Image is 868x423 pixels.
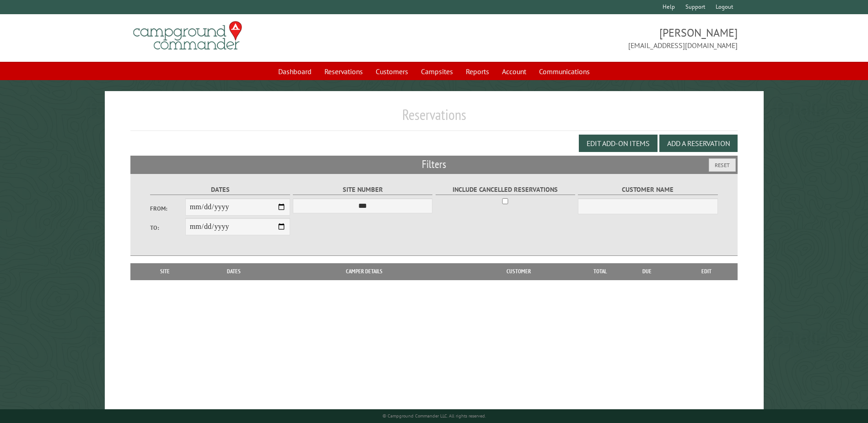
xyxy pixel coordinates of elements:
a: Communications [534,63,595,80]
h2: Filters [130,156,737,173]
th: Customer [455,263,582,280]
label: Dates [150,184,290,195]
a: Campsites [415,63,458,80]
button: Reset [709,158,736,172]
h1: Reservations [130,106,737,131]
th: Edit [676,263,738,280]
a: Dashboard [273,63,317,80]
th: Dates [195,263,273,280]
button: Edit Add-on Items [579,135,658,152]
label: Include Cancelled Reservations [436,184,575,195]
th: Due [618,263,676,280]
img: Campground Commander [130,18,245,54]
label: To: [150,223,185,232]
label: From: [150,204,185,213]
label: Site Number [293,184,432,195]
label: Customer Name [578,184,717,195]
th: Site [135,263,194,280]
th: Total [582,263,618,280]
a: Customers [370,63,414,80]
a: Reservations [319,63,368,80]
span: [PERSON_NAME] [EMAIL_ADDRESS][DOMAIN_NAME] [434,25,738,51]
th: Camper Details [273,263,455,280]
small: © Campground Commander LLC. All rights reserved. [383,413,486,419]
a: Account [496,63,532,80]
a: Reports [460,63,495,80]
button: Add a Reservation [659,135,738,152]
